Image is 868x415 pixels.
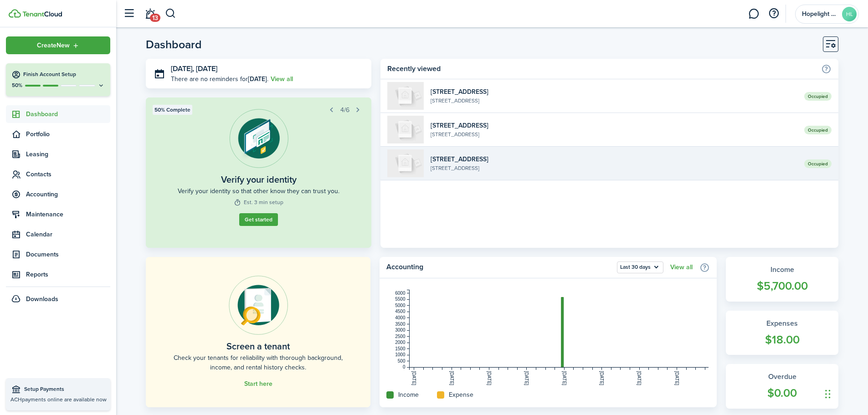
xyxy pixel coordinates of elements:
span: Setup Payments [24,385,106,394]
span: Occupied [804,126,832,134]
widget-stats-title: Overdue [735,371,829,382]
span: Occupied [804,92,832,101]
h3: [DATE], [DATE] [171,63,365,75]
tspan: 6000 [395,291,406,296]
span: Downloads [26,294,58,304]
widget-step-description: Verify your identity so that other know they can trust you. [178,186,339,196]
img: Online payments [229,276,288,335]
button: Finish Account Setup50% [6,63,110,96]
a: Setup PaymentsACHpayments online are available now [6,378,110,410]
span: Reports [26,270,110,279]
button: Customise [823,36,838,52]
widget-list-item-title: [STREET_ADDRESS] [431,154,797,164]
button: Open menu [617,261,663,273]
span: Contacts [26,169,110,179]
tspan: [DATE] [524,371,529,385]
tspan: 1500 [395,346,406,351]
widget-list-item-description: [STREET_ADDRESS] [431,130,797,138]
span: Accounting [26,190,110,199]
tspan: [DATE] [637,371,642,385]
tspan: 500 [398,359,406,364]
tspan: 3500 [395,322,406,327]
span: Leasing [26,149,110,159]
tspan: [DATE] [599,371,604,385]
img: TenantCloud [9,9,21,18]
widget-step-title: Verify your identity [221,173,297,186]
button: Prev step [325,103,338,116]
span: Calendar [26,230,110,239]
span: Dashboard [26,109,110,119]
a: Dashboard [6,105,110,123]
span: 50% Complete [154,106,190,114]
span: Occupied [804,159,832,168]
tspan: 5000 [395,303,406,308]
a: Overdue$0.00 [726,364,838,409]
widget-list-item-title: [STREET_ADDRESS] [431,121,797,130]
button: Get started [239,213,278,226]
tspan: 0 [403,364,406,369]
widget-stats-title: Income [735,264,829,275]
span: Maintenance [26,210,110,219]
span: Create New [37,42,70,49]
button: Last 30 days [617,261,663,273]
div: Drag [825,380,831,408]
a: Reports [6,266,110,283]
button: Open sidebar [120,5,138,22]
a: Notifications [141,2,159,26]
iframe: Chat Widget [822,371,868,415]
home-widget-title: Income [398,390,419,400]
a: Start here [244,380,272,388]
p: 50% [11,82,23,89]
tspan: [DATE] [412,371,417,385]
widget-stats-title: Expenses [735,318,829,329]
home-widget-title: Recently viewed [387,63,817,74]
tspan: [DATE] [487,371,492,385]
widget-list-item-description: [STREET_ADDRESS] [431,97,797,105]
tspan: 4000 [395,315,406,320]
a: Income$5,700.00 [726,257,838,302]
home-placeholder-description: Check your tenants for reliability with thorough background, income, and rental history checks. [166,353,350,372]
button: Next step [352,103,365,116]
tspan: 5500 [395,297,406,302]
h4: Finish Account Setup [23,71,105,78]
tspan: [DATE] [562,371,567,385]
a: Messaging [745,2,762,26]
tspan: 3000 [395,328,406,333]
img: A [387,149,424,177]
tspan: 2000 [395,340,406,345]
span: Hopelight LLC [802,11,838,17]
widget-stats-count: $18.00 [735,331,829,348]
span: payments online are available now [22,395,107,404]
home-widget-title: Expense [449,390,473,400]
a: View all [271,74,293,84]
span: 4/6 [340,105,349,115]
a: Expenses$18.00 [726,311,838,355]
widget-list-item-description: [STREET_ADDRESS] [431,164,797,172]
tspan: 4500 [395,309,406,314]
span: Documents [26,250,110,259]
img: C [387,116,424,143]
avatar-text: HL [842,7,857,21]
button: Open resource center [766,6,781,21]
a: View all [670,264,693,271]
b: [DATE] [248,74,267,84]
tspan: 1000 [395,352,406,357]
widget-stats-count: $0.00 [735,384,829,402]
widget-stats-count: $5,700.00 [735,277,829,295]
button: Search [165,6,176,21]
widget-list-item-title: [STREET_ADDRESS] [431,87,797,97]
p: ACH [10,395,106,404]
span: 13 [150,14,160,22]
span: Portfolio [26,129,110,139]
button: Open menu [6,36,110,54]
img: TenantCloud [22,11,62,17]
tspan: [DATE] [674,371,679,385]
img: B [387,82,424,110]
img: Verification [229,109,288,168]
home-widget-title: Accounting [386,261,612,273]
header-page-title: Dashboard [146,39,202,50]
tspan: 2500 [395,334,406,339]
home-placeholder-title: Screen a tenant [226,339,290,353]
tspan: [DATE] [449,371,454,385]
